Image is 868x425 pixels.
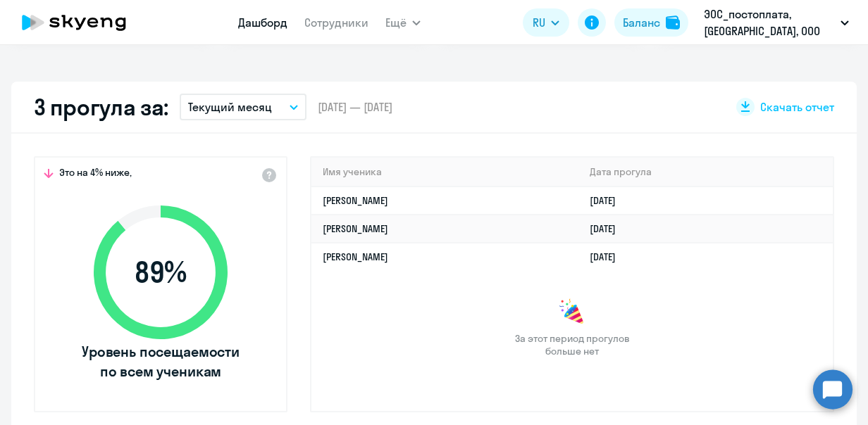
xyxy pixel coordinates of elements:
[533,14,545,31] span: RU
[590,194,627,207] a: [DATE]
[59,166,132,183] span: Это на 4% ниже,
[188,99,272,115] p: Текущий месяц
[34,93,168,121] h2: 3 прогула за:
[590,222,627,235] a: [DATE]
[704,6,835,39] p: ЭОС_постоплата, [GEOGRAPHIC_DATA], ООО
[80,342,242,381] span: Уровень посещаемости по всем ученикам
[385,14,407,31] span: Ещё
[666,15,680,30] img: balance
[323,250,388,263] a: [PERSON_NAME]
[304,15,368,30] a: Сотрудники
[385,8,421,37] button: Ещё
[180,94,306,120] button: Текущий месяц
[760,99,834,115] span: Скачать отчет
[311,158,578,186] th: Имя ученика
[80,255,242,289] span: 89 %
[318,99,392,115] span: [DATE] — [DATE]
[523,8,569,37] button: RU
[578,158,833,186] th: Дата прогула
[590,250,627,263] a: [DATE]
[623,14,660,31] div: Баланс
[558,298,586,326] img: congrats
[697,6,856,39] button: ЭОС_постоплата, [GEOGRAPHIC_DATA], ООО
[238,15,287,30] a: Дашборд
[323,194,388,207] a: [PERSON_NAME]
[513,332,631,357] span: За этот период прогулов больше нет
[323,222,388,235] a: [PERSON_NAME]
[614,8,688,37] button: Балансbalance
